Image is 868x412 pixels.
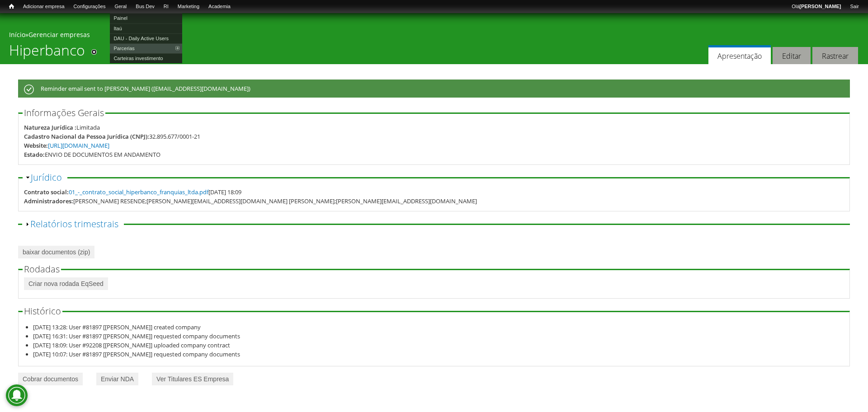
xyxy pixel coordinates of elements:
[110,2,131,11] a: Geral
[812,47,858,65] a: Rastrear
[69,188,208,196] a: 01_-_contrato_social_hiperbanco_franquias_ltda.pdf
[5,2,19,11] a: Início
[33,341,844,350] li: [DATE] 18:09: User #92208 [[PERSON_NAME]] uploaded company contract
[69,2,110,11] a: Configurações
[152,373,233,385] a: Ver Titulares ES Empresa
[24,277,108,290] a: Criar nova rodada EqSeed
[48,141,109,150] a: [URL][DOMAIN_NAME]
[69,188,241,196] span: [DATE] 18:09
[787,2,845,11] a: Olá[PERSON_NAME]
[173,2,204,11] a: Marketing
[24,197,73,206] div: Administradores:
[24,263,60,275] span: Rodadas
[30,218,118,230] a: Relatórios trimestrais
[708,45,771,65] a: Apresentação
[9,30,859,42] div: »
[33,350,844,359] li: [DATE] 10:07: User #81897 [[PERSON_NAME]] requested company documents
[149,132,200,141] div: 32.895.677/0001-21
[24,132,149,141] div: Cadastro Nacional da Pessoa Jurídica (CNPJ):
[31,171,62,183] a: Jurídico
[204,2,235,11] a: Academia
[24,187,69,197] div: Contrato social:
[18,246,94,258] a: baixar documentos (zip)
[159,2,173,11] a: RI
[18,373,83,385] a: Cobrar documentos
[24,123,76,132] div: Natureza Jurídica :
[24,150,45,159] div: Estado:
[9,3,14,9] span: Início
[33,332,844,341] li: [DATE] 16:31: User #81897 [[PERSON_NAME]] requested company documents
[19,2,69,11] a: Adicionar empresa
[131,2,159,11] a: Bus Dev
[799,4,841,9] strong: [PERSON_NAME]
[24,141,48,150] div: Website:
[9,30,25,39] a: Início
[45,150,160,159] div: ENVIO DE DOCUMENTOS EM ANDAMENTO
[9,42,85,64] h1: Hiperbanco
[24,305,61,317] span: Histórico
[76,123,100,132] div: Limitada
[845,2,863,11] a: Sair
[24,107,104,119] span: Informações Gerais
[28,30,90,39] a: Gerenciar empresas
[33,323,844,332] li: [DATE] 13:28: User #81897 [[PERSON_NAME]] created company
[73,197,477,206] div: [PERSON_NAME] RESENDE;[PERSON_NAME][EMAIL_ADDRESS][DOMAIN_NAME] [PERSON_NAME];[PERSON_NAME][EMAIL...
[18,80,850,98] div: Reminder email sent to [PERSON_NAME] ([EMAIL_ADDRESS][DOMAIN_NAME])
[96,373,138,385] a: Enviar NDA
[773,47,811,65] a: Editar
